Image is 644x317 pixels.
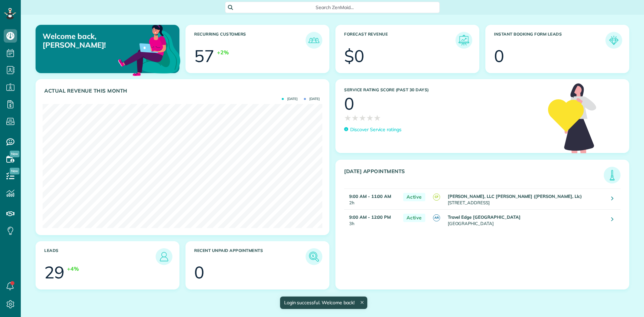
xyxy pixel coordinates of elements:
[44,88,322,94] h3: Actual Revenue this month
[344,112,352,124] span: ★
[344,48,364,64] div: $0
[344,168,604,183] h3: [DATE] Appointments
[194,32,306,49] h3: Recurring Customers
[344,32,455,49] h3: Forecast Revenue
[446,189,606,210] td: [STREET_ADDRESS]
[403,214,425,222] span: Active
[194,248,306,265] h3: Recent unpaid appointments
[359,112,366,124] span: ★
[366,112,374,124] span: ★
[10,151,19,157] span: New
[10,168,19,174] span: New
[217,49,229,56] div: +2%
[194,48,214,64] div: 57
[194,264,204,281] div: 0
[433,214,440,221] span: AR
[448,194,582,199] strong: [PERSON_NAME], LLC [PERSON_NAME] ([PERSON_NAME], Llc)
[307,250,321,263] img: icon_unpaid_appointments-47b8ce3997adf2238b356f14209ab4cced10bd1f174958f3ca8f1d0dd7fffeee.png
[349,214,391,220] strong: 9:00 AM - 12:00 PM
[494,48,504,64] div: 0
[457,34,471,47] img: icon_forecast_revenue-8c13a41c7ed35a8dcfafea3cbb826a0462acb37728057bba2d056411b612bbbe.png
[344,95,354,112] div: 0
[304,97,320,101] span: [DATE]
[157,250,171,263] img: icon_leads-1bed01f49abd5b7fead27621c3d59655bb73ed531f8eeb49469d10e621d6b896.png
[344,189,400,210] td: 2h
[44,264,64,281] div: 29
[344,88,541,92] h3: Service Rating score (past 30 days)
[344,210,400,230] td: 3h
[67,265,79,273] div: +4%
[350,126,401,133] p: Discover Service ratings
[44,248,156,265] h3: Leads
[352,112,359,124] span: ★
[282,97,298,101] span: [DATE]
[374,112,381,124] span: ★
[349,194,391,199] strong: 9:00 AM - 11:00 AM
[117,17,182,82] img: dashboard_welcome-42a62b7d889689a78055ac9021e634bf52bae3f8056760290aed330b23ab8690.png
[607,34,621,47] img: icon_form_leads-04211a6a04a5b2264e4ee56bc0799ec3eb69b7e499cbb523a139df1d13a81ae0.png
[344,126,401,133] a: Discover Service ratings
[403,193,425,201] span: Active
[307,34,321,47] img: icon_recurring_customers-cf858462ba22bcd05b5a5880d41d6543d210077de5bb9ebc9590e49fd87d84ed.png
[448,214,521,220] strong: Travel Edge [GEOGRAPHIC_DATA]
[446,210,606,230] td: [GEOGRAPHIC_DATA]
[280,297,367,309] div: Login successful. Welcome back!
[433,194,440,201] span: CF
[605,168,619,182] img: icon_todays_appointments-901f7ab196bb0bea1936b74009e4eb5ffbc2d2711fa7634e0d609ed5ef32b18b.png
[43,32,133,50] p: Welcome back, [PERSON_NAME]!
[494,32,605,49] h3: Instant Booking Form Leads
